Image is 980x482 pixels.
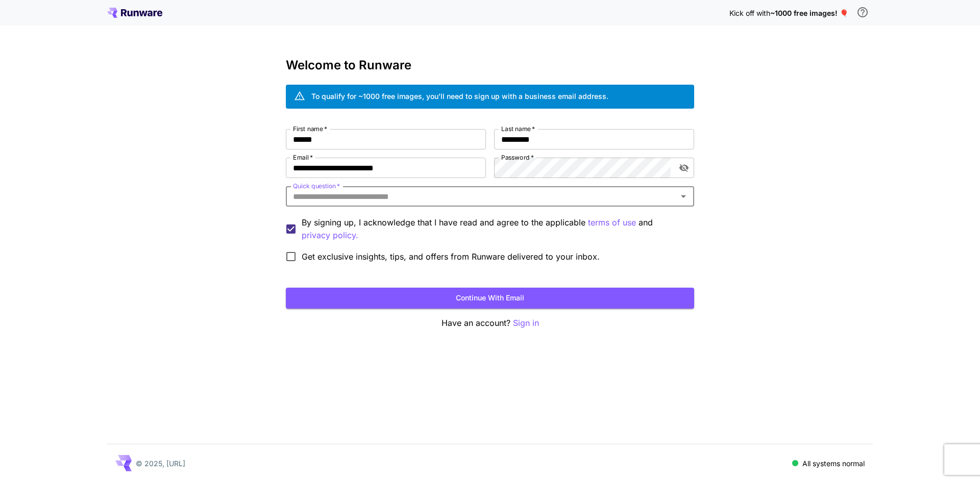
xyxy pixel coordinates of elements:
[293,182,340,190] label: Quick question
[293,153,313,162] label: Email
[311,91,608,102] div: To qualify for ~1000 free images, you’ll need to sign up with a business email address.
[770,9,848,17] span: ~1000 free images! 🎈
[293,124,327,133] label: First name
[588,216,636,229] button: By signing up, I acknowledge that I have read and agree to the applicable and privacy policy.
[513,317,539,329] button: Sign in
[286,288,694,309] button: Continue with email
[302,229,358,242] button: By signing up, I acknowledge that I have read and agree to the applicable terms of use and
[852,2,873,22] button: In order to qualify for free credit, you need to sign up with a business email address and click ...
[676,189,691,204] button: Open
[136,458,185,469] p: © 2025, [URL]
[286,58,694,72] h3: Welcome to Runware
[729,9,770,17] span: Kick off with
[501,153,534,162] label: Password
[302,216,686,242] p: By signing up, I acknowledge that I have read and agree to the applicable and
[802,458,865,469] p: All systems normal
[501,124,535,133] label: Last name
[302,229,358,242] p: privacy policy.
[675,159,693,177] button: toggle password visibility
[286,317,694,329] p: Have an account?
[302,250,600,263] span: Get exclusive insights, tips, and offers from Runware delivered to your inbox.
[588,216,636,229] p: terms of use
